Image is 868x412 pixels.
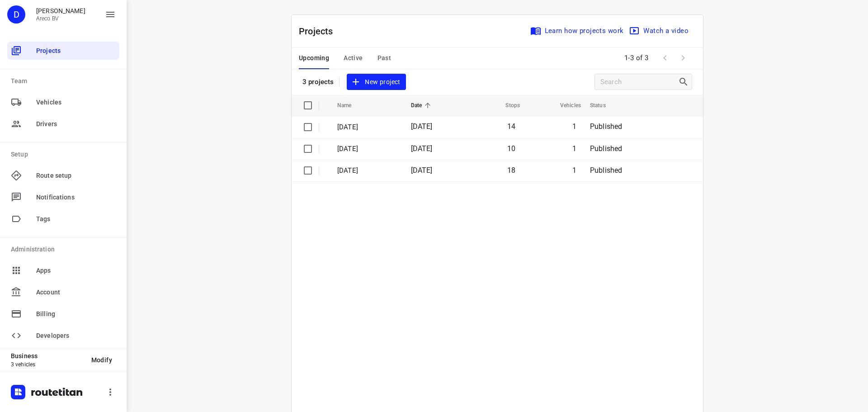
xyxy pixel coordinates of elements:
span: Next Page [674,49,692,67]
p: 3 vehicles [11,361,84,368]
span: New project [352,76,400,88]
span: Date [411,100,434,111]
span: Account [36,288,116,297]
div: Notifications [7,188,119,206]
span: Developers [36,331,116,341]
p: Dinsdag 23 September [337,166,397,176]
p: Areco BV [36,15,85,22]
div: Route setup [7,166,119,185]
span: Status [590,100,618,111]
span: 1 [572,122,576,131]
input: Search projects [600,75,678,89]
p: Setup [11,150,119,159]
div: D [7,5,25,24]
span: Apps [36,266,116,275]
div: Drivers [7,115,119,133]
span: Published [590,144,623,153]
div: Vehicles [7,93,119,111]
span: Upcoming [299,52,329,64]
span: Billing [36,309,116,319]
span: [DATE] [411,122,433,131]
div: Tags [7,210,119,228]
span: Past [377,52,392,64]
div: Billing [7,305,119,323]
p: Projects [299,24,340,38]
p: 3 projects [302,78,334,86]
span: Vehicles [36,98,116,107]
span: 1-3 of 3 [621,48,652,68]
span: Notifications [36,193,116,202]
span: 18 [507,166,515,175]
p: Woensdag 24 September [337,144,397,154]
span: Published [590,122,623,131]
span: 1 [572,144,576,153]
span: Active [344,52,363,64]
span: Vehicles [548,100,581,111]
p: Donderdag 25 September [337,122,397,133]
button: New project [347,74,406,90]
div: Search [678,76,692,87]
p: Business [11,352,84,360]
div: Apps [7,261,119,279]
span: Published [590,166,623,175]
button: Modify [84,352,119,368]
span: [DATE] [411,144,433,153]
div: Developers [7,327,119,345]
span: 10 [507,144,515,153]
span: Tags [36,214,116,224]
span: Stops [494,100,520,111]
span: [DATE] [411,166,433,175]
span: Projects [36,46,116,56]
span: 14 [507,122,515,131]
span: Name [337,100,363,111]
p: Didier Evrard [36,7,85,14]
span: 1 [572,166,576,175]
div: Projects [7,42,119,60]
span: Previous Page [656,49,674,67]
span: Drivers [36,119,116,129]
div: Account [7,283,119,301]
p: Team [11,76,119,86]
span: Modify [91,356,112,364]
p: Administration [11,245,119,254]
span: Route setup [36,171,116,180]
